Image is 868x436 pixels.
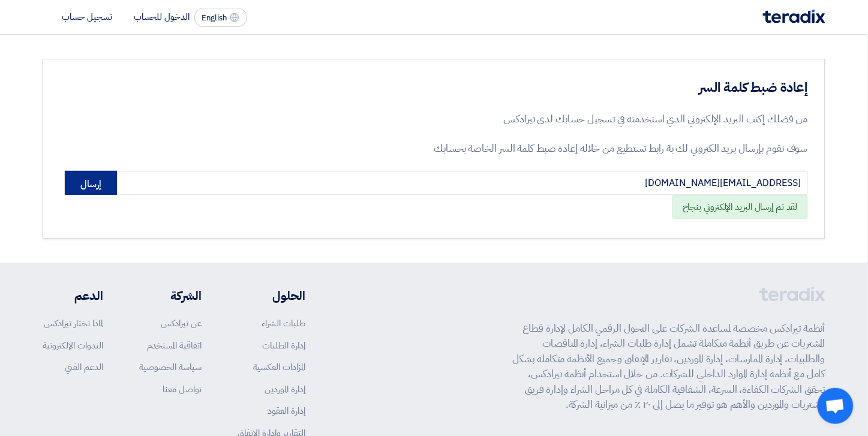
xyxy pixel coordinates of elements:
[763,10,825,23] img: Teradix logo
[147,339,202,352] a: اتفاقية المستخدم
[672,195,808,219] div: لقد تم إرسال البريد الإلكتروني بنجاح
[161,317,202,330] a: عن تيرادكس
[62,10,112,23] li: تسجيل حساب
[202,14,227,22] span: English
[139,360,202,374] a: سياسة الخصوصية
[818,388,854,424] div: Open chat
[65,171,117,195] button: إرسال
[397,79,808,97] h3: إعادة ضبط كلمة السر
[238,287,305,305] li: الحلول
[512,321,825,413] p: أنظمة تيرادكس مخصصة لمساعدة الشركات على التحول الرقمي الكامل لإدارة قطاع المشتريات عن طريق أنظمة ...
[117,171,808,195] input: أدخل البريد الإلكتروني
[397,141,808,157] p: سوف نقوم بإرسال بريد الكتروني لك بة رابط تستطيع من خلاله إعادة ضبط كلمة السر الخاصة بحسابك
[397,112,808,127] p: من فضلك إكتب البريد الإلكتروني الذي استخدمتة في تسجيل حسابك لدى تيرادكس
[134,10,190,23] li: الدخول للحساب
[265,383,305,396] a: إدارة الموردين
[43,339,103,352] a: الندوات الإلكترونية
[43,287,103,305] li: الدعم
[262,317,305,330] a: طلبات الشراء
[139,287,202,305] li: الشركة
[194,8,247,27] button: English
[253,360,305,374] a: المزادات العكسية
[65,360,103,374] a: الدعم الفني
[163,383,202,396] a: تواصل معنا
[268,404,305,417] a: إدارة العقود
[44,317,103,330] a: لماذا تختار تيرادكس
[262,339,305,352] a: إدارة الطلبات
